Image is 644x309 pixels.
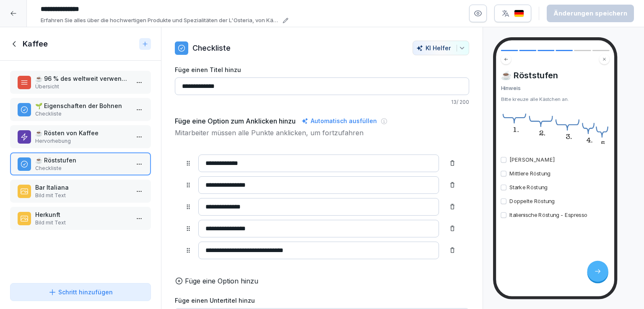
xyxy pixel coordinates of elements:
[35,183,129,192] p: Bar Italiana
[10,207,151,230] div: HerkunftBild mit Text
[23,39,48,49] h1: Kaffee
[10,71,151,94] div: ☕️ 96 % des weltweit verwendeten Kaffees kommen ausÜbersicht
[35,129,129,137] p: ☕ Rösten von Kaffee
[35,74,129,83] p: ☕️ 96 % des weltweit verwendeten Kaffees kommen aus
[501,70,610,80] h4: ☕️ Röststufen
[501,84,610,92] p: Hinweis
[300,116,379,126] div: Automatisch ausfüllen
[514,10,524,18] img: de.svg
[35,83,129,90] p: Übersicht
[501,95,610,103] div: Bitte kreuze alle Kästchen an.
[509,197,555,205] p: Doppelte Röstung
[185,276,258,286] p: Füge eine Option hinzu
[175,98,469,106] p: 13 / 200
[547,5,634,22] button: Änderungen speichern
[501,113,610,144] img: lwe2inhz7bghovyjw8kyjt5x.png
[175,65,469,74] label: Füge einen Titel hinzu
[509,170,551,178] p: Mittlere Röstung
[35,137,129,145] p: Hervorhebung
[553,9,627,18] div: Änderungen speichern
[35,165,129,172] p: Checkliste
[175,116,296,126] h5: Füge eine Option zum Anklicken hinzu
[35,192,129,199] p: Bild mit Text
[509,211,588,219] p: Italienische Röstung - Espresso
[35,101,129,110] p: 🌱 Eigenschaften der Bohnen
[35,156,129,165] p: ☕️ Röststufen
[10,152,151,175] div: ☕️ RöststufenCheckliste
[175,296,469,305] label: Füge einen Untertitel hinzu
[509,156,555,164] p: [PERSON_NAME]
[35,110,129,118] p: Checkliste
[10,180,151,203] div: Bar ItalianaBild mit Text
[41,16,280,25] p: Erfahren Sie alles über die hochwertigen Produkte und Spezialitäten der L'Osteria, von Käse und F...
[175,128,469,138] p: Mitarbeiter müssen alle Punkte anklicken, um fortzufahren
[10,125,151,148] div: ☕ Rösten von KaffeeHervorhebung
[35,210,129,219] p: Herkunft
[10,283,151,301] button: Schritt hinzufügen
[413,41,469,55] button: KI Helfer
[48,288,113,296] div: Schritt hinzufügen
[10,98,151,121] div: 🌱 Eigenschaften der BohnenCheckliste
[509,183,548,191] p: Starke Röstung
[192,42,231,54] p: Checkliste
[416,44,465,51] div: KI Helfer
[35,219,129,227] p: Bild mit Text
